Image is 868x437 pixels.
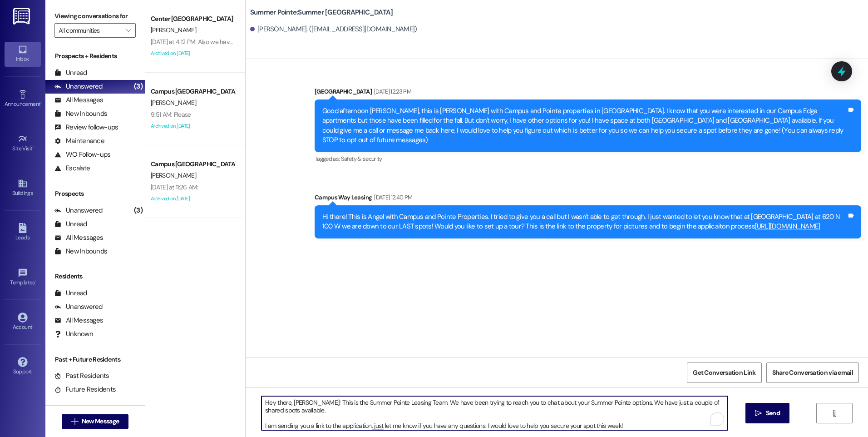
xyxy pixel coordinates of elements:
span: New Message [82,417,119,426]
span: Share Conversation via email [772,368,853,377]
div: Good afternoon [PERSON_NAME], this is [PERSON_NAME] with Campus and Pointe properties in [GEOGRAP... [322,106,847,145]
div: 9:51 AM: Please [151,110,191,119]
div: New Inbounds [54,109,107,119]
div: Archived on [DATE] [150,193,236,204]
span: • [33,144,34,150]
a: [URL][DOMAIN_NAME] [755,222,820,231]
div: Unanswered [54,206,103,215]
div: [DATE] 12:40 PM [372,193,412,202]
div: Residents [45,272,145,281]
textarea: To enrich screen reader interactions, please activate Accessibility in Grammarly extension settings [261,396,727,430]
span: Send [766,408,780,418]
div: Past Residents [54,371,109,381]
div: Campus Way Leasing [315,193,861,205]
div: Prospects + Residents [45,51,145,61]
div: All Messages [54,95,103,105]
i:  [71,418,78,425]
b: Summer Pointe: Summer [GEOGRAPHIC_DATA] [250,8,393,17]
div: Future Residents [54,385,116,394]
div: Unanswered [54,82,103,91]
div: Center [GEOGRAPHIC_DATA] [151,14,235,24]
span: [PERSON_NAME] [151,26,196,34]
div: Maintenance [54,136,104,146]
div: All Messages [54,316,103,325]
a: Inbox [5,42,41,66]
i:  [831,410,838,417]
label: Viewing conversations for [54,9,136,23]
div: Review follow-ups [54,123,118,132]
img: ResiDesk Logo [13,8,32,25]
div: [GEOGRAPHIC_DATA] [315,87,861,99]
div: Archived on [DATE] [150,48,236,59]
a: Templates • [5,265,41,290]
div: [DATE] 12:23 PM [372,87,411,96]
button: Send [745,403,789,423]
div: (3) [132,79,145,94]
div: WO Follow-ups [54,150,110,159]
div: Unread [54,219,87,229]
span: Safety & security [341,155,382,163]
div: [DATE] at 4:12 PM: Also we have been able to get personal renters insurance, what all do you guys... [151,38,442,46]
button: Share Conversation via email [766,363,859,383]
a: Site Visit • [5,131,41,156]
a: Account [5,310,41,334]
div: Escalate [54,164,90,173]
div: Past + Future Residents [45,355,145,364]
a: Leads [5,220,41,245]
div: Archived on [DATE] [150,120,236,132]
span: [PERSON_NAME] [151,171,196,179]
div: Unread [54,288,87,298]
div: Unanswered [54,302,103,312]
span: • [35,278,36,284]
span: [PERSON_NAME] [151,99,196,107]
a: Support [5,354,41,379]
div: Prospects [45,189,145,199]
div: All Messages [54,233,103,243]
div: Unknown [54,329,93,339]
button: New Message [62,414,129,429]
i:  [126,27,131,34]
div: Campus [GEOGRAPHIC_DATA] [151,87,235,96]
span: Get Conversation Link [693,368,755,377]
div: (3) [132,204,145,218]
div: New Inbounds [54,247,107,256]
div: [DATE] at 11:26 AM: [151,183,198,191]
button: Get Conversation Link [687,363,761,383]
a: Buildings [5,176,41,200]
span: • [40,99,42,106]
div: Tagged as: [315,152,861,165]
div: [PERSON_NAME]. ([EMAIL_ADDRESS][DOMAIN_NAME]) [250,25,417,34]
input: All communities [59,23,121,38]
i:  [755,410,762,417]
div: Campus [GEOGRAPHIC_DATA] [151,159,235,169]
div: Hi there! This is Angel with Campus and Pointe Properties. I tried to give you a call but I wasn'... [322,212,847,232]
div: Unread [54,68,87,78]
